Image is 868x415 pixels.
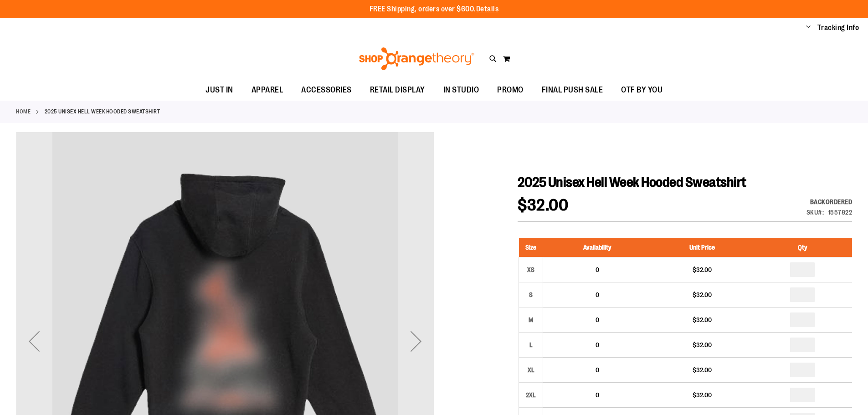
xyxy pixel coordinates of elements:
[806,209,824,216] strong: SKU
[596,391,599,399] span: 0
[16,108,31,116] a: Home
[828,208,853,217] div: 1557822
[806,197,853,206] div: Availability
[656,315,748,324] div: $32.00
[358,47,476,70] img: Shop Orangetheory
[543,238,652,257] th: Availability
[656,365,748,374] div: $32.00
[524,363,538,377] div: XL
[621,80,663,100] span: OTF BY YOU
[301,80,352,100] span: ACCESSORIES
[596,266,599,273] span: 0
[518,196,568,215] span: $32.00
[524,338,538,352] div: L
[596,341,599,348] span: 0
[524,313,538,327] div: M
[443,80,479,100] span: IN STUDIO
[656,265,748,274] div: $32.00
[524,288,538,302] div: S
[205,80,233,100] span: JUST IN
[370,4,499,15] p: FREE Shipping, orders over $600.
[656,340,748,349] div: $32.00
[524,388,538,402] div: 2XL
[806,197,853,206] div: Backordered
[476,5,499,13] a: Details
[45,108,160,116] strong: 2025 Unisex Hell Week Hooded Sweatshirt
[497,80,524,100] span: PROMO
[806,23,811,32] button: Account menu
[753,238,852,257] th: Qty
[252,80,283,100] span: APPAREL
[518,174,746,190] span: 2025 Unisex Hell Week Hooded Sweatshirt
[656,390,748,400] div: $32.00
[542,80,603,100] span: FINAL PUSH SALE
[596,291,599,298] span: 0
[524,263,538,277] div: XS
[596,366,599,374] span: 0
[651,238,753,257] th: Unit Price
[519,238,543,257] th: Size
[656,290,748,299] div: $32.00
[370,80,425,100] span: RETAIL DISPLAY
[817,23,859,33] a: Tracking Info
[596,316,599,323] span: 0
